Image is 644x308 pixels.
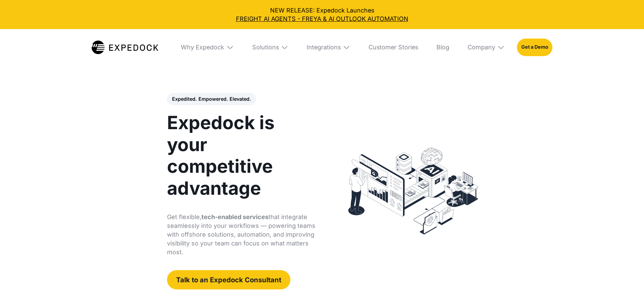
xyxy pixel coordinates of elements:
div: Company [468,44,495,51]
a: FREIGHT AI AGENTS - FREYA & AI OUTLOOK AUTOMATION [6,15,638,23]
div: NEW RELEASE: Expedock Launches [6,6,638,23]
a: Get a Demo [517,39,552,56]
strong: tech-enabled services [201,213,268,220]
div: Solutions [252,44,279,51]
div: Why Expedock [181,44,224,51]
a: Talk to an Expedock Consultant [167,270,290,289]
h1: Expedock is your competitive advantage [167,112,317,199]
p: Get flexible, that integrate seamlessly into your workflows — powering teams with offshore soluti... [167,213,317,257]
a: Blog [430,29,455,66]
div: Integrations [307,44,341,51]
a: Customer Stories [362,29,424,66]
